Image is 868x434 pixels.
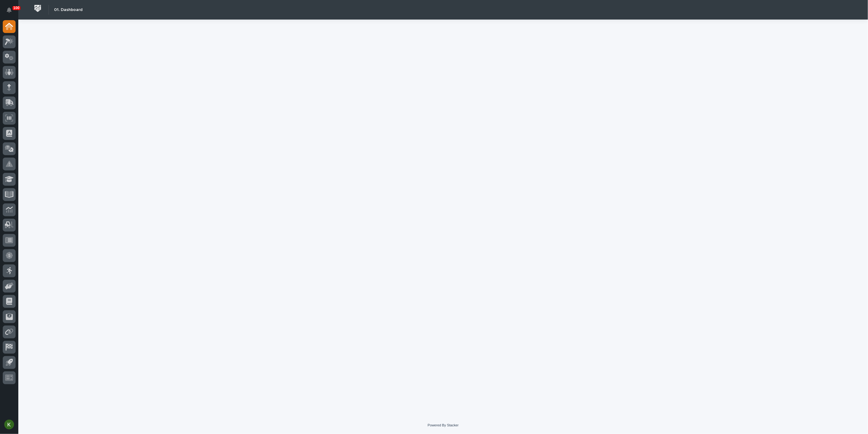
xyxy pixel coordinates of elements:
[3,418,16,431] button: users-avatar
[428,423,458,427] a: Powered By Stacker
[32,3,43,14] img: Workspace Logo
[8,7,16,17] div: Notifications100
[54,7,82,13] h2: 01. Dashboard
[13,6,20,10] p: 100
[3,4,16,16] button: Notifications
